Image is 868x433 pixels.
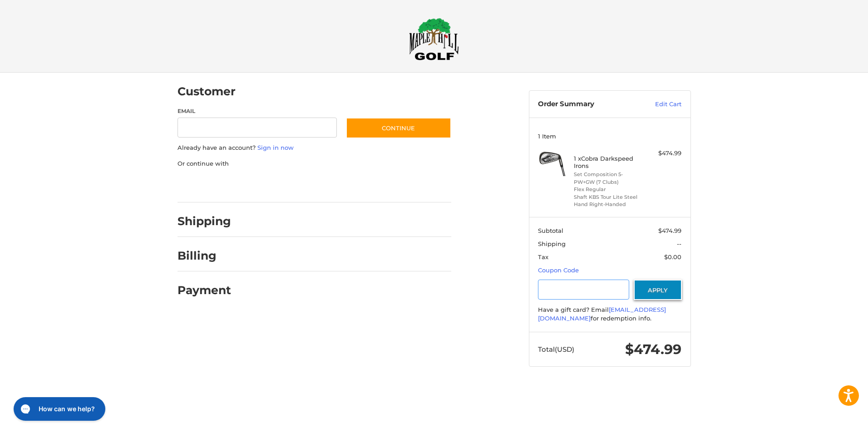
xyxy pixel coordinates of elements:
iframe: Gorgias live chat messenger [9,394,108,424]
li: Set Composition 5-PW+GW (7 Clubs) [574,171,643,186]
button: Continue [346,118,451,138]
div: $474.99 [646,149,681,158]
label: Email [178,107,337,115]
div: Have a gift card? Email for redemption info. [538,305,681,323]
h2: Shipping [178,214,231,228]
iframe: PayPal-venmo [328,177,396,193]
p: Or continue with [178,159,451,168]
p: Already have an account? [178,143,451,153]
h2: Customer [178,84,236,98]
iframe: PayPal-paylater [252,177,320,193]
input: Gift Certificate or Coupon Code [538,280,629,300]
img: Maple Hill Golf [409,18,459,60]
iframe: Google Customer Reviews [793,408,868,433]
h3: 1 Item [538,133,681,140]
iframe: PayPal-paypal [174,177,242,193]
span: -- [677,240,681,247]
span: $474.99 [625,341,681,358]
h4: 1 x Cobra Darkspeed Irons [574,155,643,170]
a: Coupon Code [538,266,579,274]
button: Apply [634,280,682,300]
span: Shipping [538,240,566,247]
h3: Order Summary [538,100,636,109]
li: Flex Regular [574,186,643,193]
a: Edit Cart [636,100,681,109]
li: Shaft KBS Tour Lite Steel [574,193,643,201]
h2: Billing [178,249,231,263]
span: Tax [538,253,548,261]
a: Sign in now [257,144,294,151]
li: Hand Right-Handed [574,201,643,208]
span: Total (USD) [538,345,574,354]
span: $474.99 [658,227,681,234]
h2: Payment [178,283,231,297]
span: Subtotal [538,227,563,234]
span: $0.00 [664,253,681,261]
